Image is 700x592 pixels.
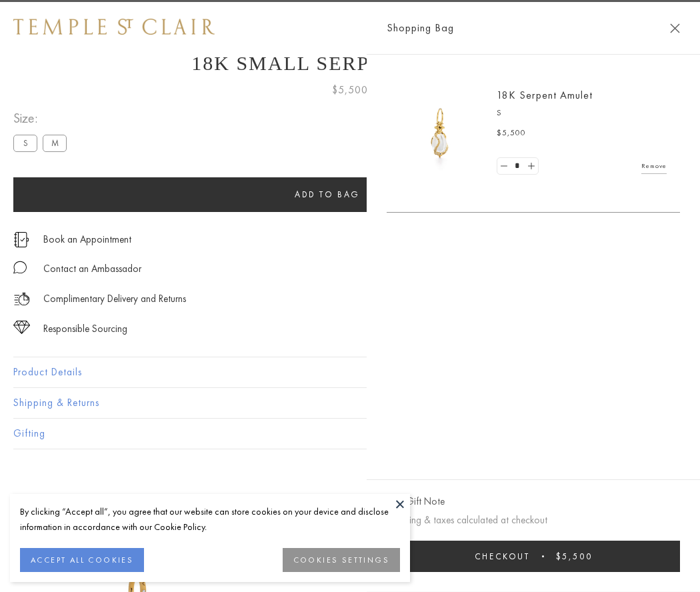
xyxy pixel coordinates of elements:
[387,493,445,510] button: Add Gift Note
[13,261,27,274] img: MessageIcon-01_2.svg
[13,357,687,387] button: Product Details
[497,127,526,140] span: $5,500
[13,107,72,129] span: Size:
[13,19,215,35] img: Temple St. Clair
[43,321,127,337] div: Responsible Sourcing
[497,158,511,175] a: Set quantity to 0
[387,19,454,37] span: Shopping Bag
[497,88,593,102] a: 18K Serpent Amulet
[497,107,667,120] p: S
[400,93,480,173] img: P51836-E11SERPPV
[13,177,641,212] button: Add to bag
[283,548,400,572] button: COOKIES SETTINGS
[13,291,30,307] img: icon_delivery.svg
[20,504,400,535] div: By clicking “Accept all”, you agree that our website can store cookies on your device and disclos...
[556,551,593,562] span: $5,500
[43,135,67,151] label: M
[524,158,537,175] a: Set quantity to 2
[43,232,131,247] a: Book an Appointment
[475,551,530,562] span: Checkout
[13,388,687,418] button: Shipping & Returns
[387,512,680,529] p: Shipping & taxes calculated at checkout
[43,261,141,277] div: Contact an Ambassador
[13,52,687,75] h1: 18K Small Serpent Amulet
[13,419,687,449] button: Gifting
[20,548,144,572] button: ACCEPT ALL COOKIES
[332,81,368,99] span: $5,500
[13,321,30,334] img: icon_sourcing.svg
[43,291,186,307] p: Complimentary Delivery and Returns
[387,541,680,572] button: Checkout $5,500
[295,189,360,200] span: Add to bag
[13,232,29,247] img: icon_appointment.svg
[641,159,667,173] a: Remove
[670,23,680,33] button: Close Shopping Bag
[13,135,37,151] label: S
